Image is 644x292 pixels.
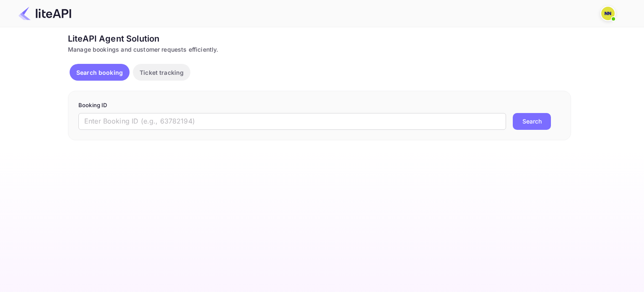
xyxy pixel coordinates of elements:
[76,68,123,77] p: Search booking
[140,68,184,77] p: Ticket tracking
[78,101,561,110] p: Booking ID
[513,113,551,130] button: Search
[601,7,615,20] img: N/A N/A
[68,45,571,54] div: Manage bookings and customer requests efficiently.
[78,113,506,130] input: Enter Booking ID (e.g., 63782194)
[18,7,71,20] img: LiteAPI Logo
[68,32,571,45] div: LiteAPI Agent Solution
